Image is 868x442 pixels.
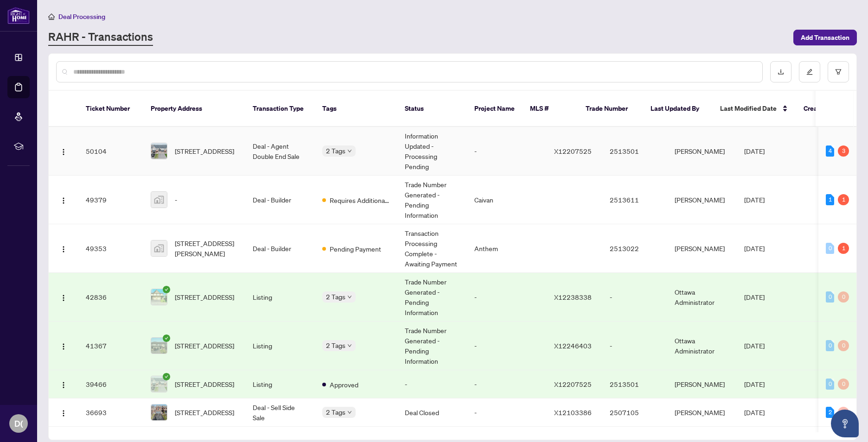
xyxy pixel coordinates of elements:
div: 0 [826,243,834,254]
span: [DATE] [744,147,765,155]
td: Deal - Agent Double End Sale [245,127,315,176]
div: 1 [838,243,849,254]
span: Pending Payment [330,244,381,254]
div: 2 [826,407,834,418]
td: - [467,322,547,370]
td: 2507105 [602,398,667,427]
td: 49379 [78,176,143,224]
button: Logo [56,405,71,420]
th: Last Updated By [643,91,713,127]
img: logo [7,7,30,24]
td: [PERSON_NAME] [667,127,737,176]
button: Logo [56,144,71,158]
th: Transaction Type [245,91,315,127]
td: 2513501 [602,127,667,176]
div: 0 [838,407,849,418]
img: Logo [60,246,67,253]
span: 2 Tags [326,407,345,417]
div: 0 [826,379,834,390]
span: [DATE] [744,244,765,253]
span: [DATE] [744,196,765,204]
img: Logo [60,148,67,156]
span: D( [14,417,23,430]
td: Deal - Builder [245,224,315,273]
td: 42836 [78,273,143,322]
span: 2 Tags [326,291,345,302]
td: - [467,273,547,322]
div: 3 [838,145,849,157]
button: Add Transaction [793,30,857,45]
button: Logo [56,290,71,304]
span: X12246403 [554,341,592,350]
span: [DATE] [744,408,765,417]
span: filter [835,69,842,75]
span: [STREET_ADDRESS][PERSON_NAME] [175,238,238,259]
td: Trade Number Generated - Pending Information [397,322,467,370]
td: Deal - Builder [245,176,315,224]
td: Transaction Processing Complete - Awaiting Payment [397,224,467,273]
a: RAHR - Transactions [48,29,153,46]
td: 2513022 [602,224,667,273]
span: [DATE] [744,380,765,388]
span: Deal Processing [58,13,105,21]
span: Requires Additional Docs [330,195,390,205]
th: Last Modified Date [713,91,796,127]
span: [STREET_ADDRESS] [175,407,234,417]
span: X12103386 [554,408,592,417]
td: Listing [245,370,315,398]
span: X12207525 [554,380,592,388]
td: Anthem [467,224,547,273]
td: Caivan [467,176,547,224]
span: check-circle [163,335,170,342]
th: Created By [796,91,852,127]
td: 2513501 [602,370,667,398]
th: Status [397,91,467,127]
td: 50104 [78,127,143,176]
td: - [602,273,667,322]
th: Project Name [467,91,523,127]
span: Last Modified Date [720,103,777,114]
div: 1 [838,194,849,205]
td: [PERSON_NAME] [667,370,737,398]
th: Trade Number [578,91,643,127]
td: - [467,127,547,176]
span: download [778,69,784,75]
button: edit [799,61,820,82]
span: [STREET_ADDRESS] [175,146,234,156]
button: filter [828,61,849,82]
img: thumbnail-img [151,376,167,392]
img: thumbnail-img [151,143,167,159]
img: Logo [60,381,67,389]
th: Tags [315,91,397,127]
div: 0 [838,379,849,390]
button: download [770,61,791,82]
img: thumbnail-img [151,338,167,354]
td: - [397,370,467,398]
td: Information Updated - Processing Pending [397,127,467,176]
span: 2 Tags [326,145,345,156]
img: thumbnail-img [151,289,167,305]
span: Add Transaction [801,30,849,45]
td: - [467,398,547,427]
span: [STREET_ADDRESS] [175,379,234,389]
span: X12238338 [554,293,592,301]
div: 4 [826,145,834,157]
td: [PERSON_NAME] [667,224,737,273]
img: thumbnail-img [151,240,167,256]
span: [STREET_ADDRESS] [175,341,234,351]
button: Logo [56,192,71,207]
td: - [602,322,667,370]
td: Trade Number Generated - Pending Information [397,273,467,322]
td: [PERSON_NAME] [667,398,737,427]
div: 0 [838,340,849,351]
td: [PERSON_NAME] [667,176,737,224]
img: Logo [60,197,67,204]
img: thumbnail-img [151,404,167,420]
td: Ottawa Administrator [667,322,737,370]
img: Logo [60,410,67,417]
td: Deal Closed [397,398,467,427]
button: Logo [56,241,71,256]
td: 49353 [78,224,143,273]
div: 1 [826,194,834,205]
td: 39466 [78,370,143,398]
